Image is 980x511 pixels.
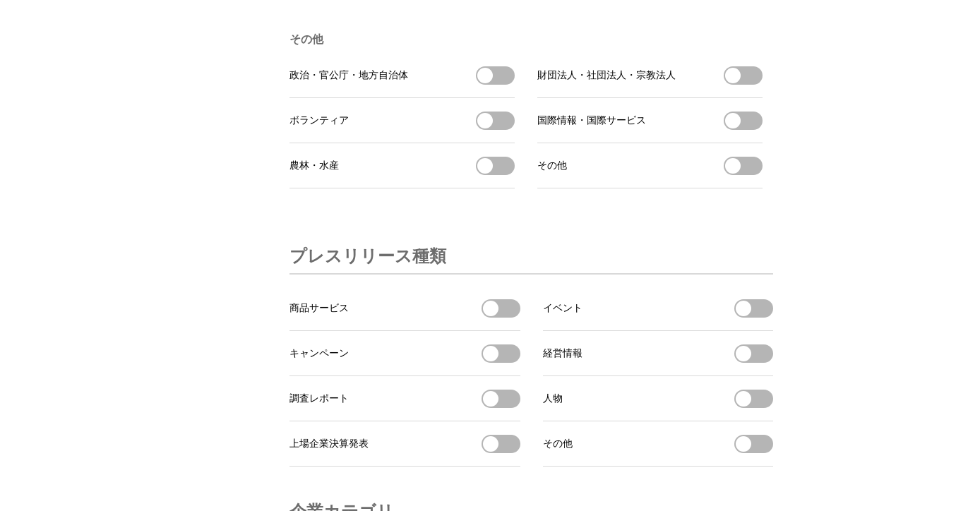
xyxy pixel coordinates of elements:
[537,69,676,82] span: 財団法人・社団法人・宗教法人
[543,438,573,450] span: その他
[289,239,446,273] h3: プレスリリース種類
[289,32,763,47] h3: その他
[543,347,582,360] span: 経営情報
[537,160,567,172] span: その他
[543,392,563,405] span: 人物
[537,114,646,127] span: 国際情報・国際サービス
[543,302,582,315] span: イベント
[289,160,339,172] span: 農林・水産
[289,347,349,360] span: キャンペーン
[289,302,349,315] span: 商品サービス
[289,69,408,82] span: 政治・官公庁・地方自治体
[289,438,369,450] span: 上場企業決算発表
[289,392,349,405] span: 調査レポート
[289,114,349,127] span: ボランティア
